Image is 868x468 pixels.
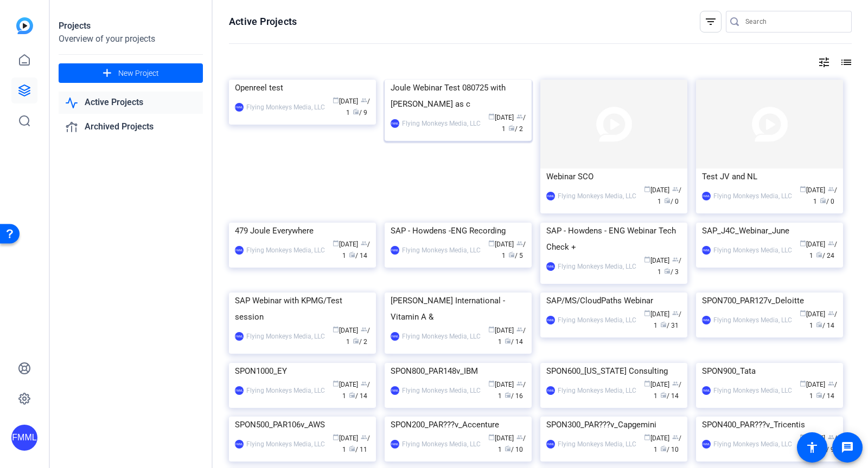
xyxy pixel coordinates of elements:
[839,56,852,69] mat-icon: list
[59,32,203,45] div: Overview of your projects
[809,381,837,400] span: / 1
[333,240,339,246] span: calendar_today
[800,186,806,192] span: calendar_today
[713,315,792,326] div: Flying Monkeys Media, LLC
[508,252,523,259] span: / 5
[828,434,834,440] span: group
[349,445,355,452] span: radio
[828,186,834,192] span: group
[508,251,515,258] span: radio
[508,125,523,133] span: / 2
[745,15,843,28] input: Search
[702,292,837,309] div: SPON700_PAR127v_Deloitte
[516,434,523,440] span: group
[800,310,806,316] span: calendar_today
[353,109,367,116] span: / 9
[505,446,523,453] span: / 10
[488,380,495,387] span: calendar_today
[800,380,806,387] span: calendar_today
[816,321,822,328] span: radio
[660,446,679,453] span: / 10
[235,223,370,239] div: 479 Joule Everywhere
[516,326,523,333] span: group
[828,380,834,387] span: group
[353,108,359,115] span: radio
[391,80,526,112] div: Joule Webinar Test 080725 with [PERSON_NAME] as c
[333,97,358,105] span: [DATE]
[644,310,650,316] span: calendar_today
[546,168,681,185] div: Webinar SCO
[644,257,669,264] span: [DATE]
[800,240,825,248] span: [DATE]
[235,80,370,96] div: Openreel test
[391,292,526,325] div: [PERSON_NAME] International - Vitamin A &
[546,316,555,324] div: FMML
[59,19,203,32] div: Projects
[546,292,681,309] div: SAP/MS/CloudPaths Webinar
[361,240,367,246] span: group
[349,251,355,258] span: radio
[546,262,555,271] div: FMML
[704,15,717,28] mat-icon: filter_list
[333,327,358,334] span: [DATE]
[505,337,511,344] span: radio
[820,197,826,204] span: radio
[546,440,555,448] div: FMML
[644,381,669,388] span: [DATE]
[235,417,370,433] div: SPON500_PAR106v_AWS
[342,381,370,400] span: / 1
[488,434,495,440] span: calendar_today
[498,381,526,400] span: / 1
[841,441,854,454] mat-icon: message
[702,246,711,255] div: FMML
[333,97,339,103] span: calendar_today
[16,17,33,34] img: blue-gradient.svg
[402,245,481,256] div: Flying Monkeys Media, LLC
[235,103,244,112] div: FMML
[59,92,203,114] a: Active Projects
[391,363,526,379] div: SPON800_PAR148v_IBM
[349,392,355,398] span: radio
[800,186,825,194] span: [DATE]
[672,310,679,316] span: group
[361,380,367,387] span: group
[558,191,636,201] div: Flying Monkeys Media, LLC
[402,385,481,396] div: Flying Monkeys Media, LLC
[391,223,526,239] div: SAP - Howdens -ENG Recording
[800,310,825,318] span: [DATE]
[402,118,481,129] div: Flying Monkeys Media, LLC
[342,240,370,259] span: / 1
[246,385,325,396] div: Flying Monkeys Media, LLC
[516,240,523,246] span: group
[672,380,679,387] span: group
[391,417,526,433] div: SPON200_PAR???v_Accenture
[235,386,244,395] div: FMML
[235,363,370,379] div: SPON1000_EY
[816,252,834,259] span: / 24
[702,192,711,200] div: FMML
[546,386,555,395] div: FMML
[713,385,792,396] div: Flying Monkeys Media, LLC
[59,116,203,138] a: Archived Projects
[100,67,114,80] mat-icon: add
[488,326,495,333] span: calendar_today
[516,113,523,120] span: group
[488,113,495,120] span: calendar_today
[816,322,834,329] span: / 14
[702,386,711,395] div: FMML
[488,327,514,334] span: [DATE]
[702,316,711,324] div: FMML
[118,68,159,79] span: New Project
[353,338,367,346] span: / 2
[391,332,399,341] div: FMML
[660,392,667,398] span: radio
[809,240,837,259] span: / 1
[828,240,834,246] span: group
[558,261,636,272] div: Flying Monkeys Media, LLC
[644,186,650,192] span: calendar_today
[402,331,481,342] div: Flying Monkeys Media, LLC
[59,63,203,83] button: New Project
[235,292,370,325] div: SAP Webinar with KPMG/Test session
[505,392,523,400] span: / 16
[349,392,367,400] span: / 14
